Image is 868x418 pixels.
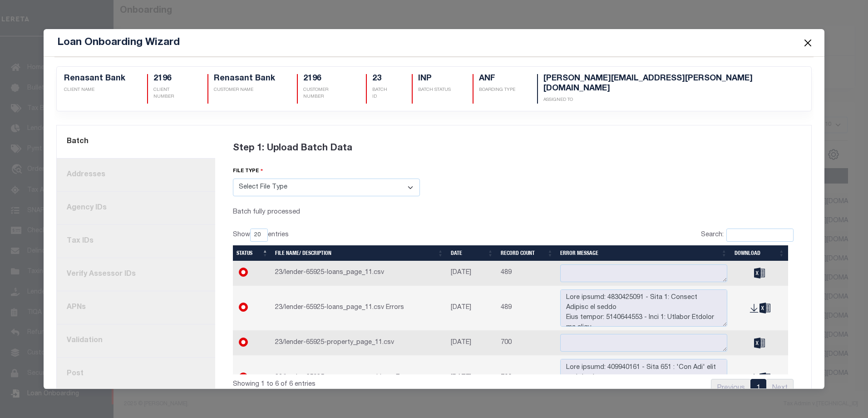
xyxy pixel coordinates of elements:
[418,74,451,84] h5: INP
[64,87,125,94] p: CLIENT NAME
[271,286,447,331] td: 23/lender-65925-loans_page_11.csv Errors
[497,286,557,331] td: 489
[479,74,515,84] h5: ANF
[497,330,557,355] td: 700
[372,87,390,100] p: BATCH ID
[64,74,125,84] h5: Renasant Bank
[271,245,447,261] th: File Name/ Description: activate to sort column ascending
[750,379,766,398] a: 1
[233,245,272,261] th: Status: activate to sort column descending
[233,207,420,218] div: Batch fully processed
[271,330,447,355] td: 23/lender-65925-property_page_11.csv
[543,74,782,94] h5: [PERSON_NAME][EMAIL_ADDRESS][PERSON_NAME][DOMAIN_NAME]
[497,355,557,400] td: 700
[701,229,794,242] label: Search:
[57,258,215,291] a: Verify Assessor IDs
[447,286,497,331] td: [DATE]
[214,87,275,94] p: CUSTOMER NAME
[447,245,497,261] th: Date: activate to sort column ascending
[557,245,730,261] th: Error Message: activate to sort column ascending
[153,87,186,100] p: CLIENT NUMBER
[560,289,727,327] textarea: Lore ipsumd: 4830425091 - Sita 1: Consect Adipisc el seddo Eius tempor: 5140644553 - Inci 1: Utla...
[233,167,263,175] label: file type
[497,261,557,286] td: 489
[479,87,515,94] p: Boarding Type
[57,291,215,324] a: APNs
[271,261,447,286] td: 23/lender-65925-loans_page_11.csv
[560,359,727,397] textarea: Lore ipsumd: 409940161 - Sita 651 : 'Con Adi' elit sed do eiusm. Temp incidi: 557983659 - Utla 12...
[303,74,344,84] h5: 2196
[447,355,497,400] td: [DATE]
[57,225,215,258] a: Tax IDs
[447,330,497,355] td: [DATE]
[418,87,451,94] p: BATCH STATUS
[543,97,782,104] p: Assigned To
[802,37,814,49] button: Close
[447,261,497,286] td: [DATE]
[372,74,390,84] h5: 23
[57,192,215,225] a: Agency IDs
[57,159,215,192] a: Addresses
[271,355,447,400] td: 23/lender-65925-property_page_11.csv Errors
[233,229,289,242] label: Show entries
[303,87,344,100] p: CUSTOMER NUMBER
[233,374,460,390] div: Showing 1 to 6 of 6 entries
[57,324,215,358] a: Validation
[57,125,215,159] a: Batch
[214,74,275,84] h5: Renasant Bank
[250,229,268,242] select: Showentries
[726,229,794,242] input: Search:
[233,131,794,166] div: Step 1: Upload Batch Data
[57,358,215,391] a: Post
[57,36,180,49] h5: Loan Onboarding Wizard
[153,74,186,84] h5: 2196
[497,245,557,261] th: Record Count: activate to sort column ascending
[731,245,788,261] th: Download: activate to sort column ascending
